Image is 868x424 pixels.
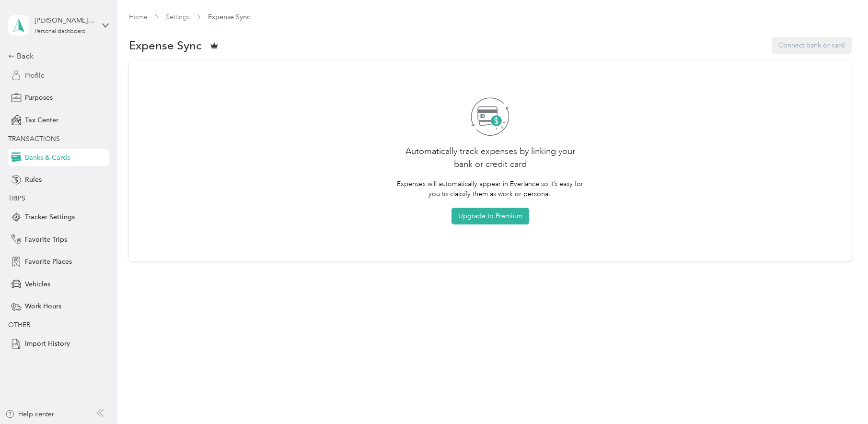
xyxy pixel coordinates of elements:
[25,212,75,222] span: Tracker Settings
[25,301,61,311] span: Work Hours
[25,71,45,81] span: Profile
[129,13,148,21] a: Home
[25,339,70,349] span: Import History
[129,40,202,50] span: Expense Sync
[25,93,53,103] span: Purposes
[25,115,58,125] span: Tax Center
[8,50,104,62] div: Back
[396,145,584,171] h2: Automatically track expenses by linking your bank or credit card
[25,279,50,289] span: Vehicles
[35,15,94,25] div: [PERSON_NAME][EMAIL_ADDRESS][DOMAIN_NAME]
[25,235,67,245] span: Favorite Trips
[8,321,30,329] span: OTHER
[814,370,868,424] iframe: Everlance-gr Chat Button Frame
[8,135,60,143] span: TRANSACTIONS
[35,29,86,35] div: Personal dashboard
[25,153,70,163] span: Banks & Cards
[25,257,72,267] span: Favorite Places
[208,12,250,22] span: Expense Sync
[5,409,54,419] button: Help center
[25,175,42,185] span: Rules
[451,208,529,224] button: Upgrade to Premium
[166,13,190,21] a: Settings
[396,179,584,199] p: Expenses will automatically appear in Everlance so it’s easy for you to classify them as work or ...
[8,194,25,202] span: TRIPS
